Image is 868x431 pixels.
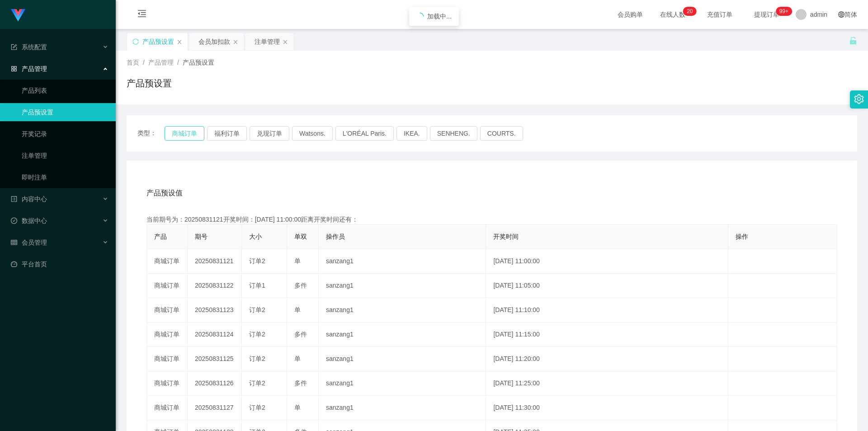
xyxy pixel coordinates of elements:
span: 单 [294,257,301,265]
span: 多件 [294,331,307,338]
span: 订单2 [249,306,265,313]
span: 在线人数 [656,11,690,18]
span: 首页 [127,59,139,66]
span: 充值订单 [703,11,737,18]
span: 订单2 [249,331,265,338]
button: 兑现订单 [250,126,289,141]
td: [DATE] 11:30:00 [486,396,728,420]
td: sanzang1 [319,298,486,322]
i: 图标: menu-fold [127,0,157,29]
td: 20250831124 [188,322,242,347]
i: 图标: sync [132,38,139,45]
img: logo.9652507e.png [11,9,25,22]
div: 当前期号为：20250831121开奖时间：[DATE] 11:00:00距离开奖时间还有： [146,215,837,224]
span: / [143,59,145,66]
td: [DATE] 11:10:00 [486,298,728,322]
button: Watsons. [292,126,333,141]
div: 会员加扣款 [198,33,230,50]
span: 数据中心 [11,217,47,224]
span: 提现订单 [750,11,784,18]
p: 2 [687,7,690,16]
i: 图标: setting [854,94,864,104]
span: 单 [294,306,301,313]
button: 商城订单 [165,126,204,141]
span: 期号 [195,233,208,240]
i: 图标: close [177,39,182,45]
i: 图标: close [283,39,288,45]
p: 0 [690,7,693,16]
span: 操作员 [326,233,345,240]
td: 商城订单 [147,322,188,347]
button: 福利订单 [207,126,247,141]
i: 图标: table [11,239,17,246]
a: 产品列表 [22,81,108,99]
span: 订单1 [249,282,265,289]
span: 产品 [154,233,167,240]
span: 单 [294,355,301,362]
a: 产品预设置 [22,103,108,121]
td: 商城订单 [147,298,188,322]
button: SENHENG. [430,126,477,141]
span: 订单2 [249,404,265,411]
span: 多件 [294,282,307,289]
div: 注单管理 [255,33,280,50]
td: 商城订单 [147,371,188,396]
i: 图标: unlock [849,37,857,45]
td: 20250831127 [188,396,242,420]
td: [DATE] 11:05:00 [486,274,728,298]
td: [DATE] 11:00:00 [486,249,728,274]
sup: 1026 [776,7,792,16]
span: 产品预设置 [183,59,214,66]
td: 20250831126 [188,371,242,396]
i: 图标: check-circle-o [11,218,17,224]
span: 单双 [294,233,307,240]
span: / [177,59,179,66]
i: 图标: form [11,44,17,50]
span: 操作 [736,233,748,240]
span: 开奖时间 [493,233,519,240]
button: IKEA. [396,126,427,141]
td: 商城订单 [147,347,188,371]
td: sanzang1 [319,274,486,298]
span: 类型： [137,126,165,141]
span: 产品管理 [11,65,47,72]
td: [DATE] 11:20:00 [486,347,728,371]
td: 商城订单 [147,249,188,274]
span: 加载中... [427,13,452,20]
td: sanzang1 [319,371,486,396]
button: COURTS. [480,126,523,141]
span: 单 [294,404,301,411]
div: 产品预设置 [142,33,174,50]
td: sanzang1 [319,249,486,274]
i: 图标: global [838,11,844,18]
span: 订单2 [249,257,265,265]
span: 系统配置 [11,43,47,51]
td: 商城订单 [147,396,188,420]
span: 会员管理 [11,239,47,246]
a: 开奖记录 [22,125,108,143]
td: sanzang1 [319,396,486,420]
a: 即时注单 [22,168,108,186]
i: 图标: profile [11,196,17,202]
td: 商城订单 [147,274,188,298]
sup: 20 [683,7,696,16]
span: 产品预设值 [146,188,183,199]
span: 多件 [294,379,307,387]
span: 订单2 [249,379,265,387]
td: 20250831125 [188,347,242,371]
i: icon: loading [416,13,424,20]
button: L'ORÉAL Paris. [335,126,394,141]
a: 图标: dashboard平台首页 [11,255,108,273]
i: 图标: appstore-o [11,66,17,72]
span: 订单2 [249,355,265,362]
td: 20250831121 [188,249,242,274]
td: [DATE] 11:15:00 [486,322,728,347]
h1: 产品预设置 [127,76,172,90]
td: 20250831123 [188,298,242,322]
td: [DATE] 11:25:00 [486,371,728,396]
span: 大小 [249,233,262,240]
span: 产品管理 [148,59,174,66]
i: 图标: close [233,39,238,45]
span: 内容中心 [11,195,47,203]
td: 20250831122 [188,274,242,298]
